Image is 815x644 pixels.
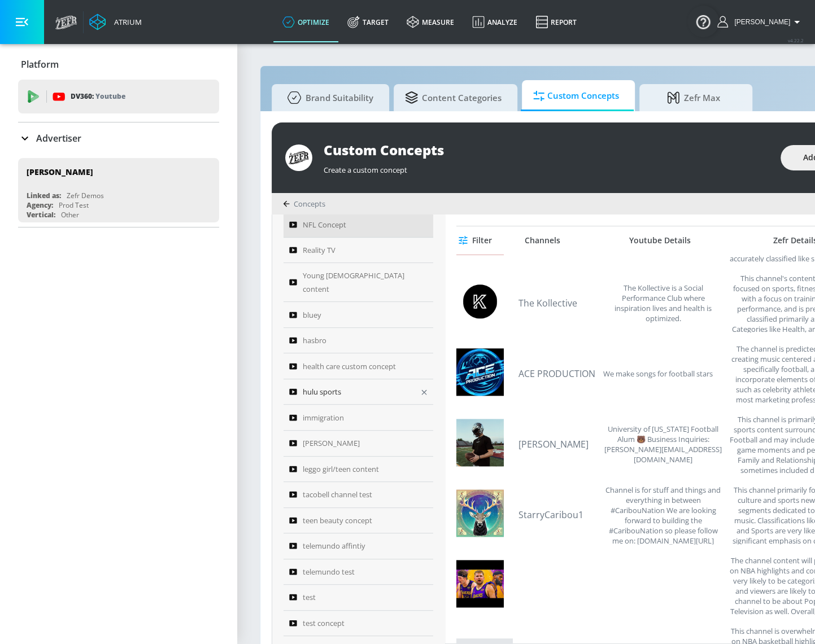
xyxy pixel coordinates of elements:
span: Content Categories [405,84,502,111]
img: UC0jLEFyOY_2bN8pWBRHi4mA [456,278,504,325]
span: v 4.22.2 [788,37,804,43]
a: tacobell channel test [284,482,433,508]
div: Youtube Details [598,235,722,246]
div: Zefr Demos [67,191,104,200]
div: We make songs for football stars [603,344,713,403]
div: [PERSON_NAME] [27,167,93,177]
a: StarryCaribou1 [518,509,598,521]
a: bluey [284,302,433,328]
a: The Kollective [518,297,598,309]
div: The Kollective is a Social Performance Club where inspiration lives and health is optimized. [603,273,723,332]
a: Reality TV [284,238,433,264]
a: hulu sports [284,379,433,405]
span: Zefr Max [651,84,736,111]
span: test concept [303,616,345,630]
div: Linked as: [27,191,61,200]
span: leggo girl/teen content [303,462,379,476]
span: NFL Concept [303,218,346,231]
a: leggo girl/teen content [284,457,433,483]
span: bluey [303,308,321,322]
div: [PERSON_NAME]Linked as:Zefr DemosAgency:Prod TestVertical:Other [18,158,219,222]
a: test concept [284,611,433,637]
span: Young [DEMOGRAPHIC_DATA] content [303,269,412,296]
a: telemundo test [284,559,433,585]
a: optimize [273,2,338,42]
img: UCEj8N7qSWt7jxRudXW4qbsA [456,419,504,466]
a: Report [526,2,586,42]
span: Filter [461,234,492,248]
a: [PERSON_NAME] [284,431,433,457]
a: Young [DEMOGRAPHIC_DATA] content [284,263,433,302]
button: Filter [456,230,496,251]
a: hasbro [284,328,433,354]
span: Brand Suitability [283,84,373,111]
p: DV360: [71,90,125,103]
a: measure [398,2,463,42]
span: Custom Concepts [533,82,619,109]
span: hasbro [303,334,326,347]
div: Advertiser [18,122,219,154]
p: Youtube [95,90,125,102]
a: telemundo affintiy [284,533,433,559]
div: Atrium [110,17,142,27]
div: Prod Test [59,200,89,210]
span: login as: justin.nim@zefr.com [730,18,790,26]
button: [PERSON_NAME] [717,15,804,29]
span: immigration [303,411,344,424]
img: UCslItNNAhzZYRSswSjTC9pQ [456,489,504,537]
span: hulu sports [303,385,341,398]
span: Concepts [294,199,325,209]
div: Concepts [283,199,325,209]
p: Advertiser [36,132,81,144]
div: University of Montana Football Alum 🐻 Business Inquiries: adam@adambotkin.com [603,414,723,474]
div: Custom Concepts [324,141,769,159]
img: UCp5XIJOJyWU4dMyAmBtOQMw [456,348,504,396]
div: Create a custom concept [324,159,769,175]
span: health care custom concept [303,360,396,373]
p: Platform [21,58,59,71]
a: Analyze [463,2,526,42]
a: Target [338,2,398,42]
a: health care custom concept [284,353,433,379]
div: DV360: Youtube [18,80,219,113]
a: ACE PRODUCTION [518,367,598,380]
div: Platform [18,49,219,80]
div: Vertical: [27,210,55,220]
img: UC6h5MTGK4JO0JoGjRhV50ew [456,560,504,607]
span: Reality TV [303,243,335,257]
div: Channel is for stuff and things and everything in between #CaribouNation We are looking forward t... [603,485,723,544]
div: Channels [525,235,560,246]
div: Agency: [27,200,53,210]
a: immigration [284,405,433,431]
a: [PERSON_NAME] [518,438,598,450]
span: telemundo test [303,565,355,579]
span: telemundo affintiy [303,539,365,553]
span: tacobell channel test [303,488,372,501]
a: NFL Concept [284,212,433,238]
div: Other [61,210,79,220]
button: Open Resource Center [687,6,719,37]
span: teen beauty concept [303,514,372,527]
span: [PERSON_NAME] [303,436,360,450]
a: test [284,585,433,611]
span: test [303,590,316,604]
a: teen beauty concept [284,508,433,534]
a: Atrium [89,14,142,30]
